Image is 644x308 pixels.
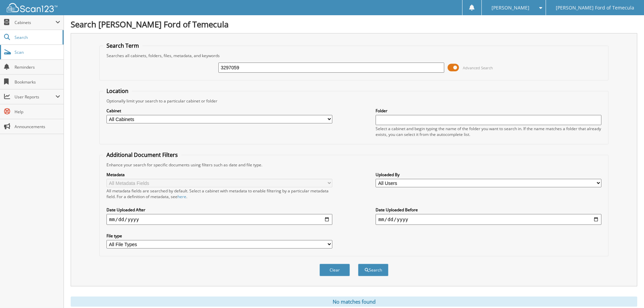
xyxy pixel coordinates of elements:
span: Scan [15,49,60,55]
div: All metadata fields are searched by default. Select a cabinet with metadata to enable filtering b... [106,188,332,199]
h1: Search [PERSON_NAME] Ford of Temecula [71,19,637,30]
label: File type [106,233,332,239]
input: end [376,214,601,225]
span: Cabinets [15,20,55,25]
label: Date Uploaded Before [376,207,601,213]
span: Reminders [15,64,60,70]
iframe: Chat Widget [610,276,644,308]
button: Search [358,264,388,276]
legend: Additional Document Filters [103,151,181,159]
span: Search [15,34,59,40]
img: scan123-logo-white.svg [7,3,57,12]
button: Clear [319,264,350,276]
div: Searches all cabinets, folders, files, metadata, and keywords [103,53,605,58]
span: [PERSON_NAME] Ford of Temecula [556,6,634,10]
label: Metadata [106,172,332,177]
label: Date Uploaded After [106,207,332,213]
label: Cabinet [106,108,332,114]
a: here [177,194,186,199]
div: Select a cabinet and begin typing the name of the folder you want to search in. If the name match... [376,126,601,137]
span: Announcements [15,124,60,129]
label: Uploaded By [376,172,601,177]
span: User Reports [15,94,55,100]
legend: Location [103,87,132,95]
div: Enhance your search for specific documents using filters such as date and file type. [103,162,605,168]
span: [PERSON_NAME] [492,6,529,10]
span: Advanced Search [463,65,493,70]
label: Folder [376,108,601,114]
input: start [106,214,332,225]
span: Help [15,109,60,115]
div: No matches found [71,297,637,307]
legend: Search Term [103,42,142,49]
span: Bookmarks [15,79,60,85]
div: Optionally limit your search to a particular cabinet or folder [103,98,605,104]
